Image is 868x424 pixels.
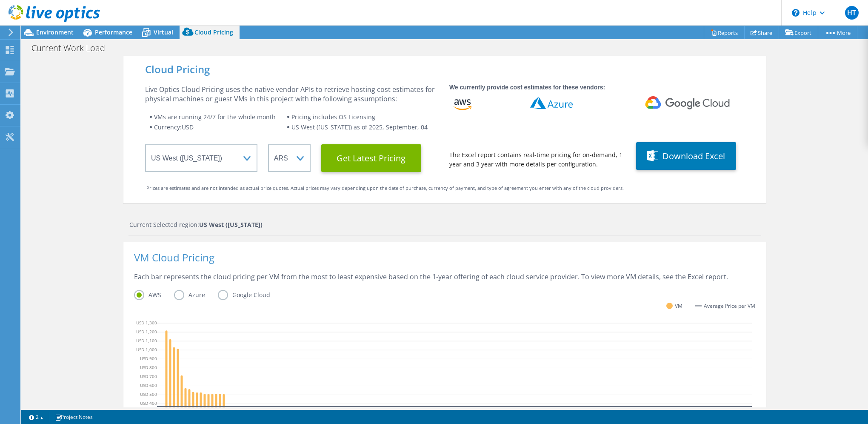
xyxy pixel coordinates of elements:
[28,43,118,53] h1: Current Work Load
[779,26,818,39] a: Export
[704,26,745,39] a: Reports
[321,144,421,172] button: Get Latest Pricing
[792,9,799,17] svg: \n
[134,253,755,272] div: VM Cloud Pricing
[140,400,157,406] text: USD 400
[174,290,218,300] label: Azure
[140,364,157,370] text: USD 800
[199,221,263,229] strong: US West ([US_STATE])
[136,337,157,343] text: USD 1,100
[145,65,744,74] div: Cloud Pricing
[145,85,439,103] div: Live Optics Cloud Pricing uses the native vendor APIs to retrieve hosting cost estimates for phys...
[134,272,755,290] div: Each bar represents the cloud pricing per VM from the most to least expensive based on the 1-year...
[194,28,233,36] span: Cloud Pricing
[154,28,173,36] span: Virtual
[449,150,625,169] div: The Excel report contains real-time pricing for on-demand, 1 year and 3 year with more details pe...
[636,142,736,170] button: Download Excel
[818,26,857,39] a: More
[154,113,276,121] span: VMs are running 24/7 for the whole month
[136,319,157,325] text: USD 1,300
[134,290,174,300] label: AWS
[675,301,682,311] span: VM
[140,355,157,361] text: USD 900
[36,28,74,36] span: Environment
[129,220,761,229] div: Current Selected region:
[291,113,375,121] span: Pricing includes OS Licensing
[23,412,49,422] a: 2
[140,382,157,388] text: USD 600
[136,328,157,334] text: USD 1,200
[744,26,779,39] a: Share
[291,123,428,131] span: US West ([US_STATE]) as of 2025, September, 04
[49,412,99,422] a: Project Notes
[136,347,157,352] text: USD 1,000
[845,6,859,20] span: HT
[140,391,157,397] text: USD 500
[704,301,755,311] span: Average Price per VM
[140,373,157,379] text: USD 700
[154,123,194,131] span: Currency: USD
[449,84,605,91] strong: We currently provide cost estimates for these vendors:
[95,28,132,36] span: Performance
[146,183,743,193] div: Prices are estimates and are not intended as actual price quotes. Actual prices may vary dependin...
[218,290,283,300] label: Google Cloud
